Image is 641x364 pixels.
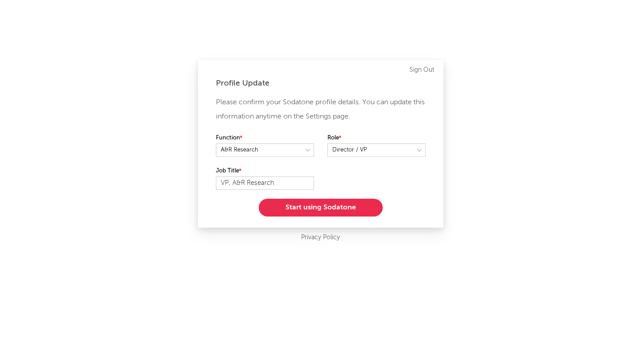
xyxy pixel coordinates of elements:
label: Function [216,133,314,143]
p: Please confirm your Sodatone profile details. You can update this information anytime on the Sett... [216,95,426,124]
label: Role [327,133,426,143]
a: Privacy Policy [301,232,340,243]
button: Start using Sodatone [259,199,383,217]
a: Sign Out [409,65,434,75]
label: Job Title [216,166,314,176]
div: Profile Update [216,78,426,89]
